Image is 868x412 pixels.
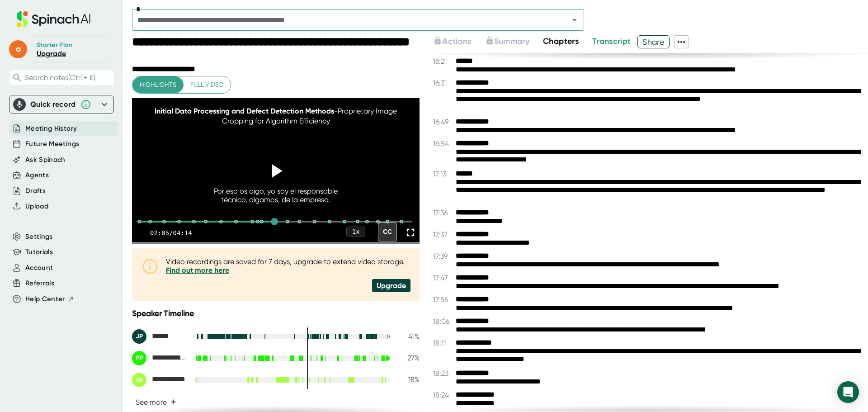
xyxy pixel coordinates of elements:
[132,308,420,318] div: Speaker Timeline
[170,398,176,406] span: +
[166,257,410,275] div: Video recordings are saved for 7 days, upgrade to extend video storage.
[433,369,453,378] span: 18:23
[190,79,223,90] span: Full video
[25,139,79,149] button: Future Meetings
[25,247,53,257] button: Tutorials
[346,227,365,237] div: 1 x
[25,263,53,273] button: Account
[166,266,229,275] a: Find out more here
[433,139,453,148] span: 16:54
[442,36,471,46] span: Actions
[433,35,471,47] button: Actions
[25,73,95,82] span: Search notes (Ctrl + K)
[25,123,77,134] button: Meeting History
[37,41,73,49] div: Starter Plan
[433,79,453,87] span: 16:31
[568,14,581,26] button: Open
[433,57,453,66] span: 16:21
[25,294,65,304] span: Help Center
[25,170,49,180] button: Agents
[433,118,453,126] span: 16:49
[433,339,453,347] span: 18:11
[433,230,453,239] span: 17:37
[372,279,410,292] div: Upgrade
[25,294,75,304] button: Help Center
[433,295,453,304] span: 17:56
[433,208,453,217] span: 17:36
[146,106,406,127] div: - Proprietary Image Cropping for Algorithm Efficiency
[433,252,453,260] span: 17:39
[543,36,579,46] span: Chapters
[25,232,53,242] button: Settings
[132,329,186,344] div: Juan P
[837,381,859,403] div: Open Intercom Messenger
[204,183,348,208] div: Por eso os digo, yo soy el responsable técnico, digamos, de la empresa.
[433,170,453,178] span: 17:13
[132,329,146,344] div: JP
[397,354,420,362] div: 27 %
[25,201,48,212] button: Upload
[150,229,192,237] div: 02:05 / 04:14
[183,76,231,93] button: Full video
[132,394,180,410] button: See more+
[25,155,66,165] button: Ask Spinach
[132,351,146,365] div: PP
[132,76,184,93] button: Highlights
[433,317,453,326] span: 18:06
[155,107,334,115] span: Initial Data Processing and Defect Detection Methods
[9,40,27,58] span: a
[13,95,110,114] div: Quick record
[433,391,453,399] span: 18:24
[37,49,66,58] a: Upgrade
[485,35,529,47] button: Summary
[638,34,669,50] span: Share
[592,35,631,47] button: Transcript
[378,223,397,242] div: CC
[25,278,54,289] button: Referrals
[637,35,670,48] button: Share
[543,35,579,47] button: Chapters
[25,186,46,196] button: Drafts
[132,373,146,387] div: ra
[140,79,176,90] span: Highlights
[132,373,186,387] div: ruben alcoba
[494,36,529,46] span: Summary
[397,332,420,341] div: 41 %
[592,36,631,46] span: Transcript
[433,274,453,282] span: 17:47
[30,100,76,109] div: Quick record
[132,351,186,365] div: Pere Pla-Junca
[397,375,420,384] div: 18 %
